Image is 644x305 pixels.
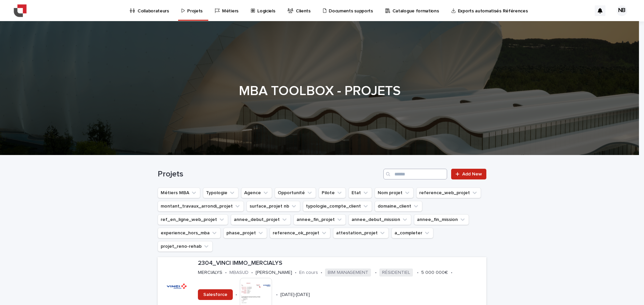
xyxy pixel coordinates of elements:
[379,269,413,277] span: RÉSIDENTIEL
[295,270,297,276] p: •
[348,214,411,225] button: annee_debut_mission
[158,187,200,198] button: Métiers MBA
[299,270,318,276] p: En cours
[241,187,272,198] button: Agence
[319,187,346,198] button: Pilote
[229,270,249,276] p: MBASUD
[13,4,27,17] img: YiAiwBLRm2aPEWe5IFcA
[375,201,422,212] button: domaine_client
[325,269,371,277] span: BIM MANAGEMENT
[158,169,381,179] h1: Projets
[247,201,300,212] button: surface_projet nb
[391,228,433,238] button: a_completer
[158,201,244,212] button: montant_travaux_arrondi_projet
[256,270,292,276] p: [PERSON_NAME]
[225,270,227,276] p: •
[270,228,330,238] button: reference_ok_projet
[158,241,213,252] button: projet_reno-rehab
[276,292,278,298] p: •
[333,228,389,238] button: attestation_projet
[223,228,267,238] button: phase_projet
[158,228,221,238] button: experience_hors_mba
[235,292,237,298] p: •
[383,169,447,179] input: Search
[421,270,448,276] p: 5 000 000€
[375,270,377,276] p: •
[451,270,452,276] p: •
[451,169,486,179] a: Add New
[251,270,253,276] p: •
[198,270,222,276] p: MERCIALYS
[616,5,627,16] div: NB
[462,172,482,176] span: Add New
[375,187,414,198] button: Nom projet
[203,292,227,297] span: Salesforce
[280,292,310,298] p: [DATE]-[DATE]
[303,201,372,212] button: typologie_compte_client
[275,187,316,198] button: Opportunité
[293,214,346,225] button: annee_fin_projet
[414,214,469,225] button: annee_fin_mission
[348,187,372,198] button: Etat
[158,214,228,225] button: ref_en_ligne_web_projet
[198,289,233,300] a: Salesforce
[203,187,238,198] button: Typologie
[321,270,322,276] p: •
[416,187,481,198] button: reference_web_projet
[231,214,291,225] button: annee_debut_projet
[198,260,484,267] p: 2304_VINCI IMMO_MERCIALYS
[417,270,419,276] p: •
[155,83,484,99] h1: MBA TOOLBOX - PROJETS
